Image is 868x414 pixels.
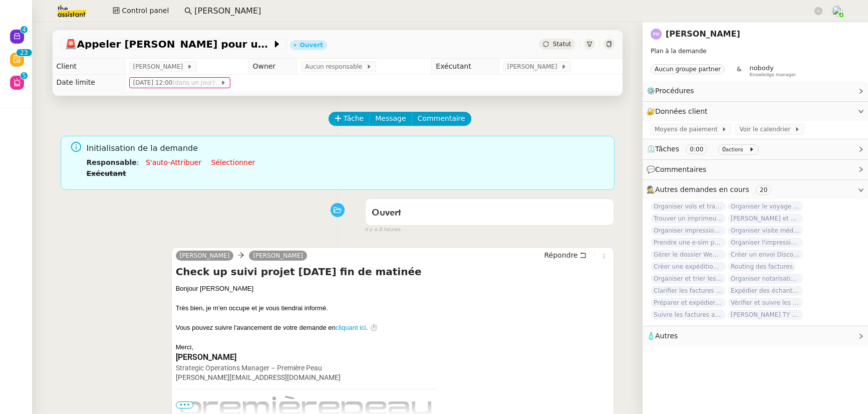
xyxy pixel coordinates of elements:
td: Date limite [53,75,125,91]
a: [PERSON_NAME] [249,251,307,260]
p: 5 [22,72,26,81]
div: 🧴Autres [643,326,868,346]
span: Plan à la demande [651,48,707,55]
span: [PERSON_NAME] [507,62,561,72]
a: [PERSON_NAME] [666,29,740,39]
span: [PERSON_NAME] et analyser les candidatures LinkedIn [728,214,803,224]
span: & [737,64,741,77]
span: Ouvert [372,209,401,218]
span: Knowledge manager [749,72,796,78]
span: Organiser visite médicale [PERSON_NAME] [728,226,803,236]
span: Moyens de paiement [655,124,721,134]
a: cliquant ici [336,324,366,331]
span: Organiser impression catalogue [651,226,726,236]
span: ⏲️ [647,145,763,153]
span: : [137,158,139,166]
p: 4 [22,26,26,35]
a: [PERSON_NAME] [176,251,234,260]
span: Routing des factures [728,262,796,272]
span: Aucun responsable [305,62,366,72]
span: 🔐 [647,106,712,117]
div: Merci, [176,342,610,352]
span: Prendre une e-sim pour Ana [651,238,726,248]
nz-badge-sup: 4 [21,26,28,33]
span: Données client [655,107,708,115]
a: [PERSON_NAME][EMAIL_ADDRESS][DOMAIN_NAME] [176,373,341,381]
app-user-label: Knowledge manager [749,64,796,77]
small: actions [726,147,743,152]
div: Ouvert [300,42,323,48]
span: Tâches [655,145,679,153]
span: Gérer le dossier WeWork Trudaine [651,250,726,260]
span: (dans un jour) [172,79,216,86]
div: 💬Commentaires [643,160,868,179]
span: Organiser l'impression des cartes de visite [728,238,803,248]
span: Clarifier les factures avec Les Ateliers [PERSON_NAME] [651,286,726,296]
span: Commentaire [418,113,465,124]
span: Tâche [344,113,364,124]
span: 🕵️ [647,185,775,193]
input: Rechercher [194,5,812,18]
span: Control panel [122,5,169,17]
div: Très bien, je m'en occupe et je vous tiendrai informé. [176,303,610,313]
span: Trouver un imprimeur parisien urgent [651,214,726,224]
span: Vérifier et suivre les factures [PERSON_NAME] [728,298,803,308]
span: Statut [553,41,571,48]
b: Exécutant [87,169,126,177]
span: Créer un envoi Discovery Set à Aromi [728,250,803,260]
span: Suivre les factures avec Flash Transports [651,310,726,320]
nz-badge-sup: 5 [21,72,28,79]
span: [PERSON_NAME] [133,62,187,72]
span: Organiser vols et transport cartons [GEOGRAPHIC_DATA] [651,201,726,212]
span: Préparer et expédier une carte de remerciement [651,298,726,308]
nz-tag: 20 [756,185,771,195]
div: 🕵️Autres demandes en cours 20 [643,180,868,199]
span: Répondre [544,250,577,260]
p: 3 [24,49,28,58]
img: users%2FNTfmycKsCFdqp6LX6USf2FmuPJo2%2Favatar%2Fprofile-pic%20(1).png [832,6,843,17]
div: Bonjour [PERSON_NAME] [176,284,610,294]
button: Message [369,112,412,126]
span: 🧴 [647,332,678,340]
button: Répondre [540,250,590,261]
div: ⚙️Procédures [643,81,868,101]
p: 2 [20,49,24,58]
span: Autres [655,332,678,340]
span: Autres demandes en cours [655,185,749,193]
span: Commentaires [655,165,706,173]
span: ••• [176,401,194,408]
span: Expédier des échantillons à [PERSON_NAME] [728,286,803,296]
b: Responsable [87,158,137,166]
div: 🔐Données client [643,102,868,121]
span: Organiser et trier les documents sur Google Drive [651,274,726,284]
button: Tâche [329,112,370,126]
span: Organiser notarisation et légalisation POA [GEOGRAPHIC_DATA] & KSA [728,274,803,284]
span: Message [375,113,406,124]
span: Initialisation de la demande [87,142,607,155]
h4: Check up suivi projet [DATE] fin de matinée [176,265,610,279]
span: [PERSON_NAME] TY notes [728,310,803,320]
a: Sélectionner [211,158,255,166]
span: nobody [749,64,773,72]
button: Control panel [107,4,175,18]
span: 💬 [647,165,711,173]
img: svg [651,29,662,40]
span: il y a 8 heures [365,226,401,234]
span: Appeler [PERSON_NAME] pour un check de planning [65,39,272,49]
nz-tag: 0:00 [686,144,707,154]
div: [PERSON_NAME] [176,352,436,363]
td: Owner [248,59,297,75]
span: Voir le calendrier [739,124,794,134]
td: Client [53,59,125,75]
div: ⏲️Tâches 0:00 0actions [643,139,868,159]
span: Organiser le voyage pour Beautyworld [GEOGRAPHIC_DATA] [728,201,803,212]
span: 0 [722,146,726,153]
span: ⚙️ [647,85,699,97]
div: Vous pouvez suivre l'avancement de votre demande en . ⏱️ [176,323,610,333]
button: Commentaire [412,112,471,126]
span: 🚨 [65,38,77,50]
div: Strategic Operations Manager – Première Peau [176,363,436,373]
td: Exécutant [432,59,499,75]
a: S'auto-attribuer [146,158,201,166]
span: Procédures [655,87,694,95]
